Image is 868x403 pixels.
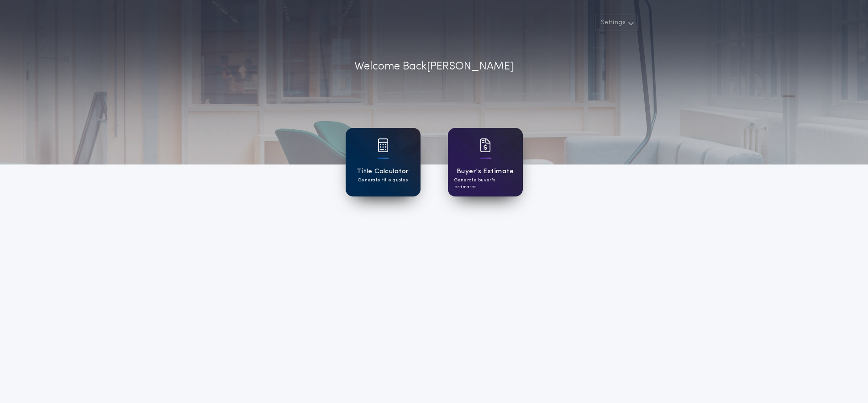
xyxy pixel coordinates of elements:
[454,177,516,191] p: Generate buyer's estimates
[346,128,421,196] a: card iconTitle CalculatorGenerate title quotes
[358,177,408,184] p: Generate title quotes
[357,166,409,177] h1: Title Calculator
[448,128,523,196] a: card iconBuyer's EstimateGenerate buyer's estimates
[595,15,638,31] button: Settings
[480,138,491,152] img: card icon
[457,166,514,177] h1: Buyer's Estimate
[378,138,389,152] img: card icon
[354,58,514,75] p: Welcome Back [PERSON_NAME]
